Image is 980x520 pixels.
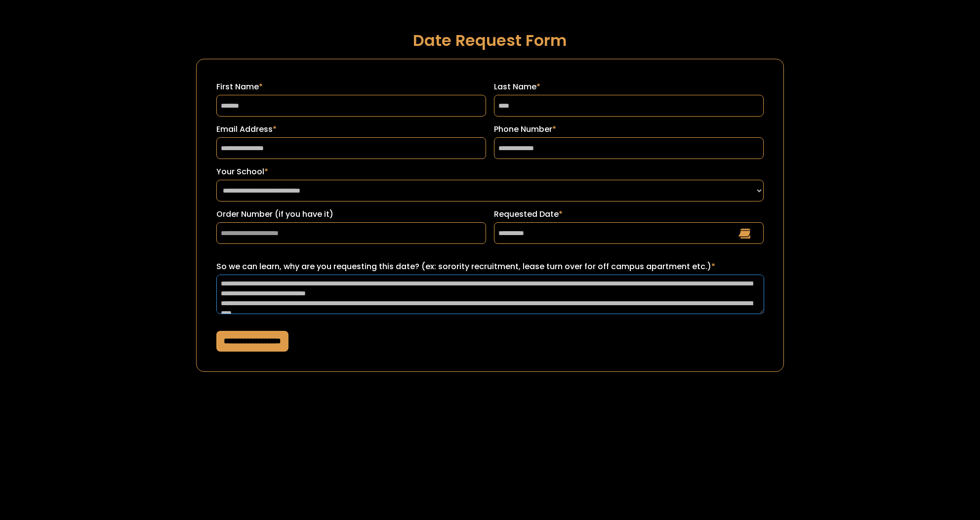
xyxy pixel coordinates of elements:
h1: Date Request Form [196,32,784,49]
label: Last Name [494,81,764,93]
label: Order Number (if you have it) [216,208,486,220]
form: Request a Date Form [196,59,784,372]
label: So we can learn, why are you requesting this date? (ex: sorority recruitment, lease turn over for... [216,261,764,273]
label: Your School [216,166,764,178]
label: Phone Number [494,123,764,135]
label: Email Address [216,123,486,135]
label: Requested Date [494,208,764,220]
label: First Name [216,81,486,93]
